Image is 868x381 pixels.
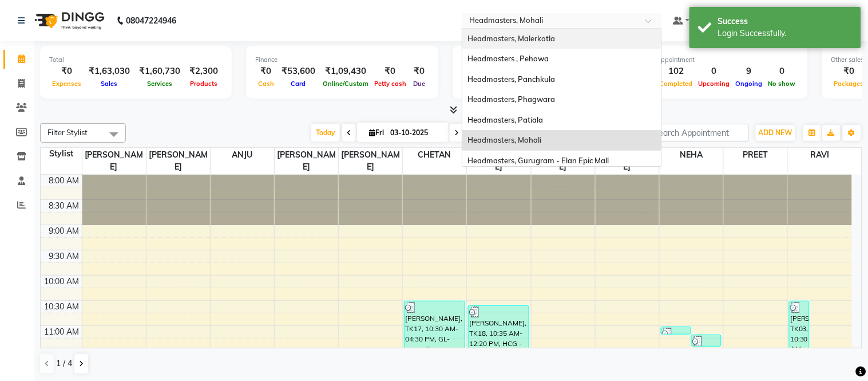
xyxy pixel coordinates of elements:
div: Total [49,55,223,65]
div: ₹0 [255,65,277,78]
span: Sales [98,80,121,88]
div: ₹1,63,030 [84,65,134,78]
span: Products [187,80,220,88]
div: ₹0 [49,65,84,78]
span: Upcoming [696,80,733,88]
div: 11:00 AM [42,326,82,338]
span: Headmasters, Gurugram - Elan Epic Mall [468,156,609,165]
span: Ongoing [733,80,766,88]
span: Fri [366,128,387,137]
input: Search Appointment [649,124,749,142]
div: 9 [733,65,766,78]
div: 8:30 AM [47,200,82,212]
span: [PERSON_NAME] [339,148,402,174]
div: 10:00 AM [42,276,82,288]
span: Today [311,124,340,142]
span: NEHA [660,148,723,162]
span: [PERSON_NAME] [275,148,338,174]
div: 8:00 AM [47,175,82,187]
div: 9:00 AM [47,225,82,237]
div: [PERSON_NAME], TK04, 11:10 AM-11:25 AM, WX-[PERSON_NAME] - Waxing Half Legs - Premium,WX-UA-RC - ... [692,335,721,346]
div: Finance [255,55,429,65]
input: 2025-10-03 [387,124,444,142]
span: Headmasters, Phagwara [468,95,556,104]
div: Login Successfully. [718,28,853,40]
span: Online/Custom [320,80,371,88]
div: Appointment [657,55,799,65]
div: 0 [696,65,733,78]
span: Filter Stylist [47,128,88,137]
span: Headmasters, Panchkula [468,74,556,84]
div: 9:30 AM [47,250,82,262]
span: Petty cash [371,80,409,88]
span: Headmasters, Mohali [468,135,542,144]
span: CHETAN [403,148,466,162]
span: No show [766,80,799,88]
span: Services [144,80,175,88]
span: RAVI [788,148,852,162]
div: ₹0 [831,65,867,78]
span: Card [288,80,309,88]
div: [PERSON_NAME], TK04, 11:00 AM-11:10 AM, WX-FA-RC - Waxing Full Arms - Premium [661,327,691,334]
span: [PERSON_NAME] [82,148,146,174]
span: Headmasters, Patiala [468,115,544,124]
div: 102 [657,65,696,78]
span: Due [410,80,428,88]
span: ADD NEW [759,128,792,137]
div: ₹0 [371,65,409,78]
img: logo [29,5,108,37]
span: Expenses [49,80,84,88]
div: ₹53,600 [277,65,320,78]
button: ADD NEW [756,125,795,141]
span: [PERSON_NAME] [146,148,210,174]
div: ₹2,300 [185,65,223,78]
span: 1 / 4 [56,358,72,370]
span: Headmasters , Pehowa [468,54,549,63]
span: Headmasters, Malerkotla [468,34,556,43]
div: Stylist [41,148,82,160]
div: ₹0 [409,65,429,78]
div: ₹1,09,430 [320,65,371,78]
div: 0 [766,65,799,78]
span: Completed [657,80,696,88]
div: Success [718,15,853,28]
span: Cash [255,80,277,88]
span: ANJU [211,148,274,162]
div: ₹1,60,730 [134,65,185,78]
div: 10:30 AM [42,301,82,313]
b: 08047224946 [126,5,176,37]
span: PREET [724,148,787,162]
span: Packages [831,80,867,88]
ng-dropdown-panel: Options list [462,28,662,167]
